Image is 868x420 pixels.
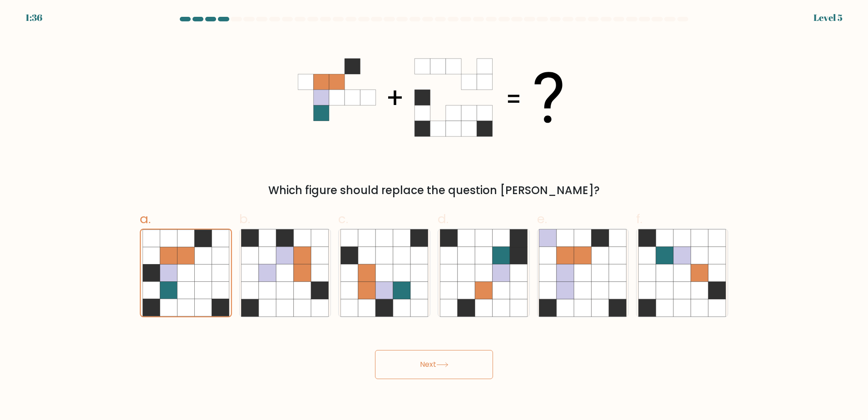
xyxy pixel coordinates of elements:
span: b. [239,210,250,228]
div: Which figure should replace the question [PERSON_NAME]? [145,182,723,199]
div: Level 5 [814,11,843,25]
button: Next [375,350,493,379]
span: d. [438,210,449,228]
div: 1:36 [25,11,42,25]
span: e. [537,210,547,228]
span: f. [636,210,642,228]
span: a. [140,210,151,228]
span: c. [338,210,348,228]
